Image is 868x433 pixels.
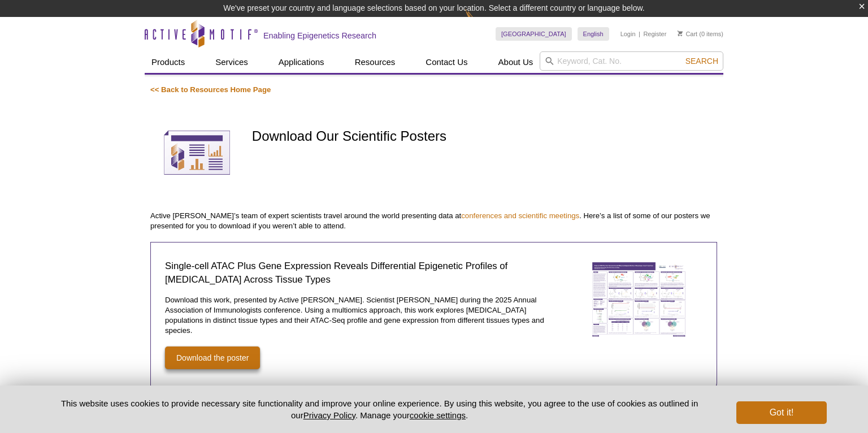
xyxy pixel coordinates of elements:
[620,30,636,38] a: Login
[496,27,572,41] a: [GEOGRAPHIC_DATA]
[165,347,260,369] a: Download the poster
[682,56,722,66] button: Search
[639,27,640,41] li: |
[643,30,666,38] a: Register
[41,397,718,421] p: This website uses cookies to provide necessary site functionality and improve your online experie...
[492,51,540,73] a: About Us
[150,211,718,231] p: Active [PERSON_NAME]’s team of expert scientists travel around the world presenting data at . Her...
[582,254,695,345] img: Single-cell ATAC Plus Gene Expression Reveals Differential Epigenetic Profiles of Macrophages Acr...
[263,31,376,41] h2: Enabling Epigenetics Research
[465,8,495,35] img: Change Here
[461,211,579,220] a: conferences and scientific meetings
[165,259,561,287] h2: Single-cell ATAC Plus Gene Expression Reveals Differential Epigenetic Profiles of [MEDICAL_DATA] ...
[165,295,561,336] p: Download this work, presented by Active [PERSON_NAME]. Scientist [PERSON_NAME] during the 2025 An...
[419,51,474,73] a: Contact Us
[145,51,192,73] a: Products
[410,410,466,420] button: cookie settings
[582,254,695,348] a: Single-cell ATAC Plus Gene Expression Reveals Differential Epigenetic Profiles of Macrophages Acr...
[678,27,723,41] li: (0 items)
[578,27,609,41] a: English
[540,51,723,71] input: Keyword, Cat. No.
[736,401,827,424] button: Got it!
[272,51,331,73] a: Applications
[685,57,718,66] span: Search
[348,51,402,73] a: Resources
[150,85,271,94] a: << Back to Resources Home Page
[678,30,697,38] a: Cart
[678,31,683,36] img: Your Cart
[303,410,355,420] a: Privacy Policy
[252,129,718,145] h1: Download Our Scientific Posters
[209,51,255,73] a: Services
[150,106,244,200] img: Scientific Posters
